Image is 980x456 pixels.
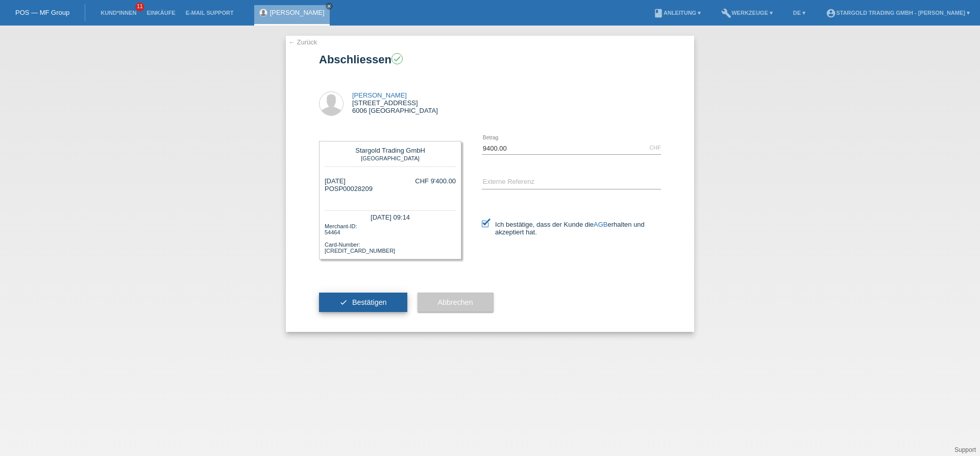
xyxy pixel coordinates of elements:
i: account_circle [826,8,836,18]
a: Einkäufe [141,10,180,16]
div: [GEOGRAPHIC_DATA] [327,154,453,161]
i: close [327,4,332,9]
a: [PERSON_NAME] [352,91,407,99]
i: book [653,8,664,18]
a: bookAnleitung ▾ [648,10,706,16]
label: Ich bestätige, dass der Kunde die erhalten und akzeptiert hat. [482,221,661,236]
a: Support [954,446,976,453]
a: ← Zurück [288,38,317,46]
div: Merchant-ID: 54464 Card-Number: [CREDIT_CARD_NUMBER] [325,222,456,254]
h1: Abschliessen [319,53,661,66]
i: check [393,54,402,63]
div: CHF [649,145,661,151]
span: Bestätigen [352,298,387,306]
span: Abbrechen [438,298,473,306]
a: E-Mail Support [181,10,239,16]
span: 11 [135,3,144,11]
a: AGB [594,221,607,228]
div: [DATE] 09:14 [325,210,456,222]
button: check Bestätigen [319,293,407,312]
a: close [326,3,333,10]
a: buildWerkzeuge ▾ [716,10,778,16]
a: DE ▾ [788,10,811,16]
i: build [721,8,731,18]
a: Kund*innen [95,10,141,16]
button: Abbrechen [418,293,494,312]
div: [STREET_ADDRESS] 6006 [GEOGRAPHIC_DATA] [352,91,438,114]
a: POS — MF Group [15,9,69,16]
a: [PERSON_NAME] [270,9,325,16]
a: account_circleStargold Trading GmbH - [PERSON_NAME] ▾ [821,10,975,16]
i: check [339,298,348,306]
div: CHF 9'400.00 [415,177,456,185]
div: Stargold Trading GmbH [327,147,453,154]
div: [DATE] POSP00028209 [325,177,373,200]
